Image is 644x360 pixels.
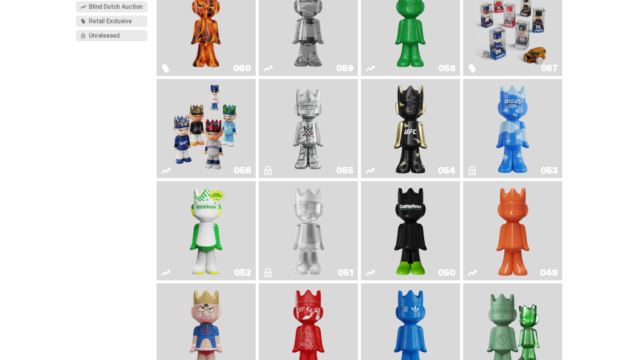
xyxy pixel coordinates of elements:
[391,82,431,175] img: Ruby
[263,184,353,277] a: LLLoyalty
[76,1,147,13] button: Blind Dutch Auction
[541,64,558,73] div: 057
[336,166,353,175] div: 055
[233,64,251,73] div: 060
[438,166,456,175] div: 054
[76,30,147,41] button: Unreleased
[89,18,131,24] span: Retail Exclusive
[161,82,251,175] a: Game Face (2025)
[468,184,558,277] a: Schrödinger's ghost: Orange Vibe
[263,82,353,175] a: I Was There SummerSlam
[541,166,558,175] div: 053
[89,33,119,39] span: Unreleased
[366,82,456,175] a: Ruby
[169,82,243,175] img: Game Face (2025)
[493,82,533,175] img: ghooooost
[493,184,533,277] img: Schrödinger's ghost: Orange Vibe
[288,184,329,277] img: LLLoyalty
[336,64,353,73] div: 059
[186,184,226,277] img: Court Victory
[366,184,456,277] a: Campless
[338,268,353,277] div: 051
[271,82,345,175] img: I Was There SummerSlam
[391,184,431,277] img: Campless
[234,166,251,175] div: 056
[234,268,251,277] div: 052
[438,268,456,277] div: 050
[540,268,558,277] div: 049
[468,82,558,175] a: ghooooost
[161,184,251,277] a: Court Victory
[438,64,456,73] div: 058
[76,16,147,27] button: Retail Exclusive
[89,4,143,10] span: Blind Dutch Auction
